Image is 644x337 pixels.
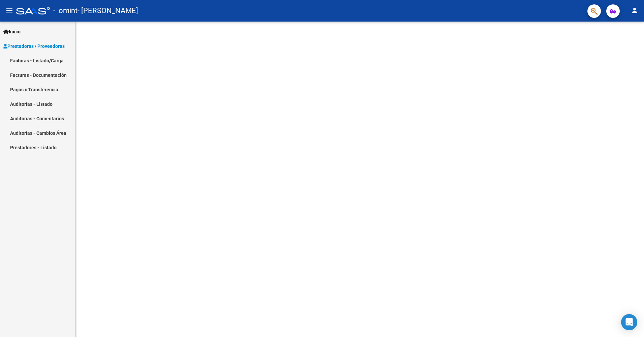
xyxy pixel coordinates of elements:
span: Inicio [3,28,21,35]
span: Prestadores / Proveedores [3,42,65,50]
span: - omint [53,3,77,18]
div: Open Intercom Messenger [621,314,637,330]
span: - [PERSON_NAME] [77,3,138,18]
mat-icon: menu [5,6,13,14]
mat-icon: person [631,6,639,14]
